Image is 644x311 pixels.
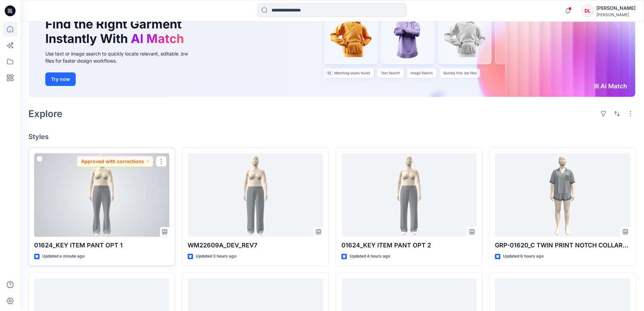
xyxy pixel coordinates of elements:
[503,253,544,260] p: Updated 6 hours ago
[131,31,184,46] span: AI Match
[341,241,477,250] p: 01624_KEY ITEM PANT OPT 2
[196,253,236,260] p: Updated 3 hours ago
[28,108,63,119] h2: Explore
[28,133,636,141] h4: Styles
[341,153,477,237] a: 01624_KEY ITEM PANT OPT 2
[42,253,85,260] p: Updated a minute ago
[581,5,594,17] div: DL
[495,241,630,250] p: GRP-01620_C TWIN PRINT NOTCH COLLAR_DEVELOPMENT
[45,50,197,64] div: Use text or image search to quickly locate relevant, editable .bw files for faster design workflows.
[596,12,636,17] div: [PERSON_NAME]
[188,241,323,250] p: WM22609A_DEV_REV7
[495,153,630,237] a: GRP-01620_C TWIN PRINT NOTCH COLLAR_DEVELOPMENT
[34,241,169,250] p: 01624_KEY ITEM PANT OPT 1
[34,153,169,237] a: 01624_KEY ITEM PANT OPT 1
[188,153,323,237] a: WM22609A_DEV_REV7
[596,4,636,12] div: [PERSON_NAME]
[350,253,390,260] p: Updated 4 hours ago
[45,72,76,86] button: Try now
[45,17,187,46] h1: Find the Right Garment Instantly With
